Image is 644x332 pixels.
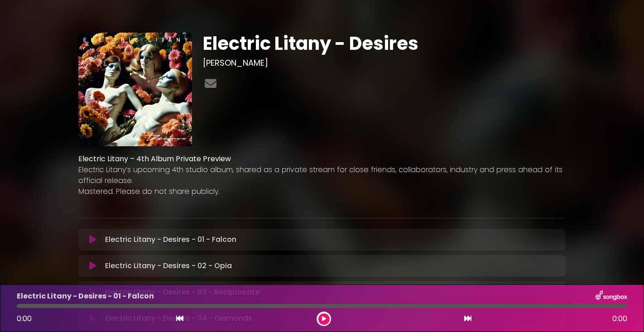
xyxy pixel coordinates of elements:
[203,58,566,68] h3: [PERSON_NAME]
[612,313,627,324] span: 0:00
[105,260,232,271] p: Electric Litany - Desires - 02 - Opia
[596,290,627,302] img: songbox-logo-white.png
[17,291,154,302] p: Electric Litany - Desires - 01 - Falcon
[17,313,32,324] span: 0:00
[203,33,566,54] h1: Electric Litany - Desires
[78,164,566,186] p: Electric Litany’s upcoming 4th studio album, shared as a private stream for close friends, collab...
[105,234,236,245] p: Electric Litany - Desires - 01 - Falcon
[78,33,192,146] img: 2KkT0QSSO3DZ5MZq4ndg
[78,186,566,197] p: Mastered. Please do not share publicly.
[78,154,231,164] strong: Electric Litany – 4th Album Private Preview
